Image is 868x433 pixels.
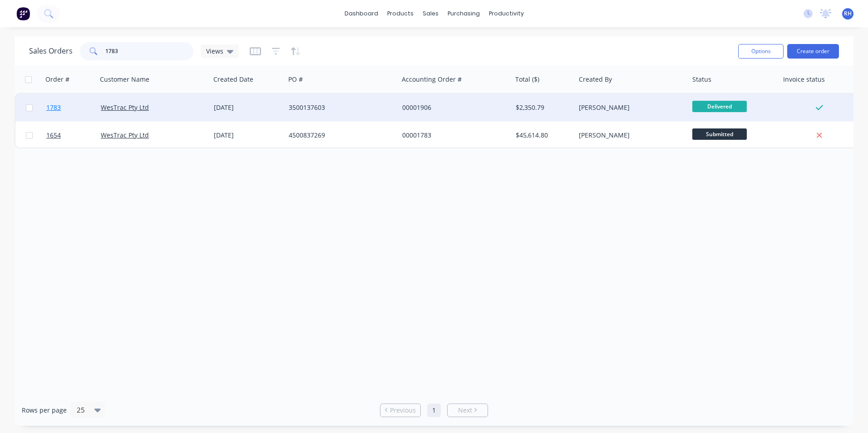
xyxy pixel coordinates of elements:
[844,10,852,18] span: RH
[45,75,69,84] div: Order #
[390,406,416,415] span: Previous
[418,7,443,20] div: sales
[22,406,67,415] span: Rows per page
[46,103,61,112] span: 1783
[516,131,569,140] div: $45,614.80
[214,103,281,112] div: [DATE]
[515,75,539,84] div: Total ($)
[448,406,488,415] a: Next page
[787,44,839,59] button: Create order
[458,406,472,415] span: Next
[402,131,503,140] div: 00001783
[402,103,503,112] div: 00001906
[288,75,303,84] div: PO #
[484,7,528,20] div: productivity
[383,7,418,20] div: products
[206,46,223,56] span: Views
[376,403,492,417] ul: Pagination
[579,103,680,112] div: [PERSON_NAME]
[579,75,612,84] div: Created By
[783,75,825,84] div: Invoice status
[340,7,383,20] a: dashboard
[738,44,784,59] button: Options
[579,131,680,140] div: [PERSON_NAME]
[46,131,61,140] span: 1654
[380,406,420,415] a: Previous page
[105,42,194,60] input: Search...
[29,47,73,55] h1: Sales Orders
[289,131,390,140] div: 4500837269
[402,75,462,84] div: Accounting Order #
[101,131,149,139] a: WesTrac Pty Ltd
[516,103,569,112] div: $2,350.79
[213,75,253,84] div: Created Date
[16,7,30,20] img: Factory
[692,75,711,84] div: Status
[443,7,484,20] div: purchasing
[692,101,747,112] span: Delivered
[100,75,149,84] div: Customer Name
[214,131,281,140] div: [DATE]
[46,94,101,121] a: 1783
[289,103,390,112] div: 3500137603
[46,122,101,149] a: 1654
[692,128,747,140] span: Submitted
[101,103,149,112] a: WesTrac Pty Ltd
[427,403,441,417] a: Page 1 is your current page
